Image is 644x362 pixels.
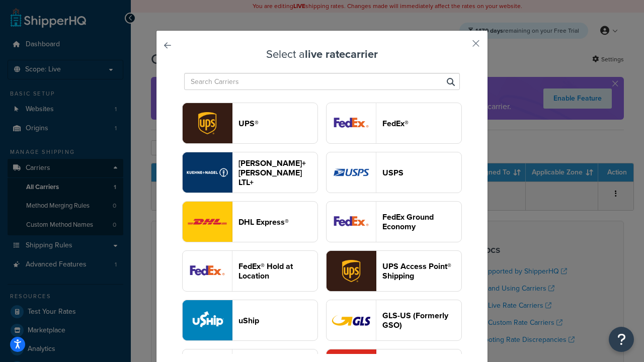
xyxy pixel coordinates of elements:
header: UPS Access Point® Shipping [382,261,461,281]
button: reTransFreight logo[PERSON_NAME]+[PERSON_NAME] LTL+ [182,152,318,193]
button: smartPost logoFedEx Ground Economy [326,201,462,242]
header: DHL Express® [238,217,317,227]
button: fedEx logoFedEx® [326,103,462,144]
header: FedEx Ground Economy [382,212,461,231]
button: accessPoint logoUPS Access Point® Shipping [326,250,462,292]
button: dhl logoDHL Express® [182,201,318,242]
img: reTransFreight logo [183,152,232,193]
header: uShip [238,316,317,325]
input: Search Carriers [184,73,460,90]
button: fedExLocation logoFedEx® Hold at Location [182,250,318,292]
button: Open Resource Center [609,327,634,352]
button: uShip logouShip [182,300,318,341]
img: ups logo [183,103,232,143]
img: usps logo [327,152,376,193]
button: gso logoGLS-US (Formerly GSO) [326,300,462,341]
h3: Select a [182,48,462,60]
img: fedExLocation logo [183,251,232,291]
header: GLS-US (Formerly GSO) [382,311,461,330]
img: dhl logo [183,202,232,242]
header: [PERSON_NAME]+[PERSON_NAME] LTL+ [238,158,317,187]
img: gso logo [327,300,376,340]
header: FedEx® Hold at Location [238,261,317,281]
strong: live rate carrier [305,46,378,62]
img: fedEx logo [327,103,376,143]
header: USPS [382,168,461,177]
img: smartPost logo [327,202,376,242]
header: UPS® [238,119,317,128]
img: accessPoint logo [327,251,376,291]
img: uShip logo [183,300,232,340]
button: usps logoUSPS [326,152,462,193]
button: ups logoUPS® [182,103,318,144]
header: FedEx® [382,119,461,128]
